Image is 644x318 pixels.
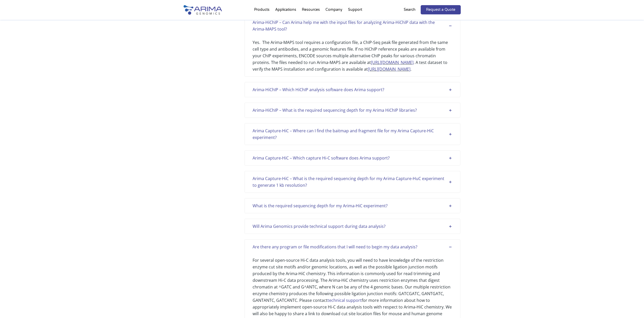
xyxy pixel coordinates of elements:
div: Will Arima Genomics provide technical support during data analysis? [253,223,452,230]
div: Yes. The Arima-MAPS tool requires a configuration file, a ChIP-Seq peak file generated from the s... [253,32,452,72]
div: Arima-HiChIP – What is the required sequencing depth for my Arima HiChIP libraries? [253,107,452,114]
div: Arima Capture-HiC – What is the required sequencing depth for my Arima Capture-HuC experiment to ... [253,175,452,189]
a: [URL][DOMAIN_NAME] [368,66,410,72]
a: Request a Quote [421,5,461,14]
img: Arima-Genomics-logo [184,5,222,15]
a: technical support [328,297,362,303]
div: Arima Capture-HiC – Where can I find the baitmap and fragment file for my Arima Capture-HiC exper... [253,127,452,141]
div: Arima Capture-HiC – Which capture Hi-C software does Arima support? [253,155,452,161]
a: [URL][DOMAIN_NAME] [371,60,414,65]
p: Search [404,6,416,13]
div: What is the required sequencing depth for my Arima-HiC experiment? [253,202,452,209]
div: Arima-HiChIP – Which HiChIP analysis software does Arima support? [253,86,452,93]
div: Are there any program or file modifications that I will need to begin my data analysis? [253,244,452,250]
div: Arima-HiChIP – Can Arima help me with the input files for analyzing Arima-HiChIP data with the Ar... [253,19,452,32]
